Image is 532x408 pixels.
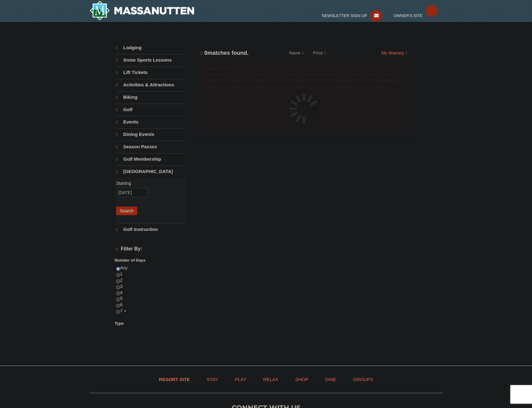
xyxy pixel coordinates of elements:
[116,104,185,115] a: Golf
[151,372,198,386] a: Resort Site
[308,47,331,59] a: Price
[289,93,320,124] img: spinner.gif
[116,224,185,235] a: Golf Instruction
[322,13,383,18] a: Newsletter Sign Up
[115,321,124,326] strong: Type
[255,372,286,386] a: Relax
[201,63,408,130] div: The activity that you are searching for is currently unavailable online for the date you have sel...
[116,166,185,177] a: [GEOGRAPHIC_DATA]
[116,141,185,153] a: Season Passes
[205,66,233,71] strong: We are sorry!
[116,67,185,78] a: Lift Tickets
[116,54,185,66] a: Snow Sports Lessons
[115,258,146,263] strong: Number of Days
[372,48,411,58] a: My Itinerary
[116,265,185,320] div: Any 1 2 3 4 5 6 7 +
[284,47,308,59] a: Name
[116,42,185,54] a: Lodging
[116,91,185,103] a: Biking
[322,13,367,18] span: Newsletter Sign Up
[116,206,137,215] button: Search
[227,372,254,386] a: Play
[116,79,185,91] a: Activities & Attractions
[116,116,185,128] a: Events
[116,180,181,186] label: Starting
[89,1,194,20] img: Massanutten Resort Logo
[116,153,185,165] a: Golf Membership
[116,246,185,252] h4: Filter By:
[317,372,344,386] a: Dine
[287,372,316,386] a: Shop
[345,372,381,386] a: Groups
[199,372,226,386] a: Stay
[116,128,185,140] a: Dining Events
[393,13,438,18] a: Owner's Site
[393,13,422,18] span: Owner's Site
[89,1,194,20] a: Massanutten Resort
